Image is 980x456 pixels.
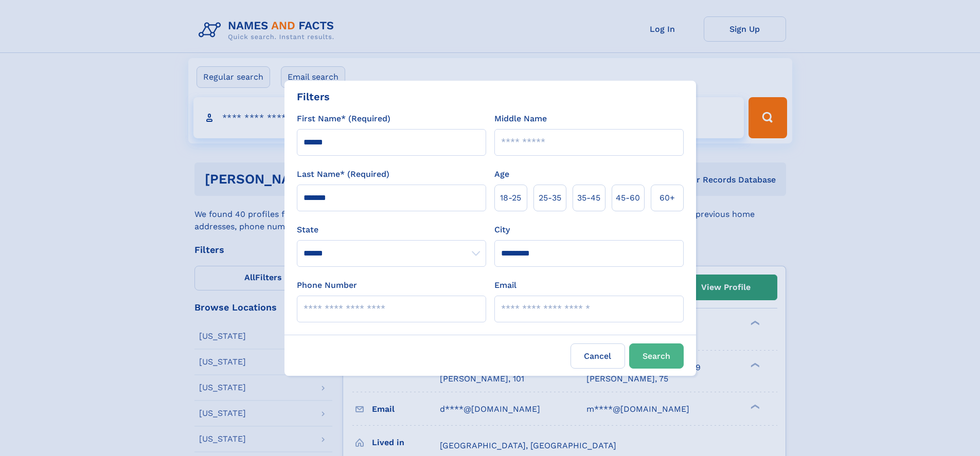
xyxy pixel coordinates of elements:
[494,113,547,125] label: Middle Name
[494,168,509,180] label: Age
[616,192,640,204] span: 45‑60
[297,168,389,180] label: Last Name* (Required)
[494,279,516,291] label: Email
[297,113,390,125] label: First Name* (Required)
[297,89,330,104] div: Filters
[539,192,561,204] span: 25‑35
[500,192,521,204] span: 18‑25
[297,224,486,236] label: State
[297,279,357,291] label: Phone Number
[571,343,625,369] label: Cancel
[660,192,675,204] span: 60+
[577,192,600,204] span: 35‑45
[494,224,510,236] label: City
[629,343,684,369] button: Search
